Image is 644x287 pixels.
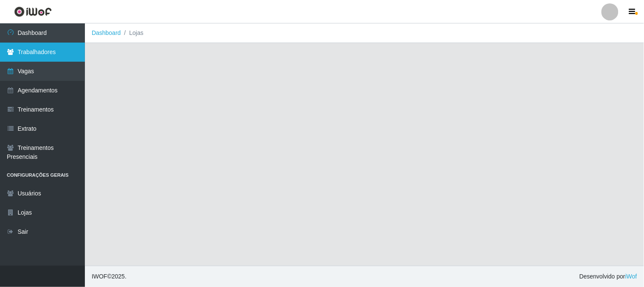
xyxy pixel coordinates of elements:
li: Lojas [121,29,143,37]
span: Desenvolvido por [579,272,637,281]
nav: breadcrumb [85,23,644,43]
a: Dashboard [92,29,121,36]
span: IWOF [92,273,107,280]
a: iWof [625,273,637,280]
img: CoreUI Logo [14,6,52,17]
span: © 2025 . [92,272,127,281]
